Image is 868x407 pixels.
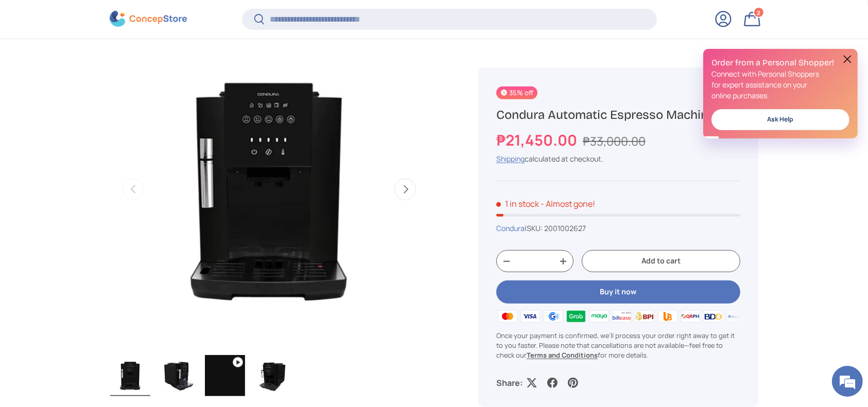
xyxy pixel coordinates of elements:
img: master [496,309,519,324]
media-gallery: Gallery Viewer [110,30,429,400]
img: bpi [633,309,656,324]
span: SKU: [527,223,543,233]
div: Chat with us now [54,58,173,71]
strong: ₱21,450.00 [496,130,580,150]
img: bdo [702,309,724,324]
img: Condura Automatic Espresso Machine [158,355,198,396]
a: Condura [496,223,525,233]
div: Minimize live chat window [169,5,194,30]
span: We're online! [60,130,142,234]
p: Connect with Personal Shoppers for expert assistance on your online purchases. [711,68,849,101]
img: gcash [542,309,565,324]
p: Once your payment is confirmed, we'll process your order right away to get it to you faster. Plea... [496,331,740,361]
img: maya [587,309,610,324]
img: visa [519,309,542,324]
img: billease [611,309,633,324]
img: condura-automatic-espresso-machine-demo-video-view-concepstore [205,355,245,396]
p: Share: [496,377,523,389]
img: Condura Automatic Espresso Machine [252,355,292,396]
span: 2 [757,9,761,16]
h1: Condura Automatic Espresso Machine [496,107,740,123]
s: ₱33,000.00 [583,133,646,149]
h2: Order from a Personal Shopper! [711,57,849,68]
img: metrobank [725,309,748,324]
a: Ask Help [711,109,849,130]
a: Shipping [496,154,525,164]
span: | [525,223,586,233]
button: Buy it now [496,280,740,304]
a: Terms and Conditions [527,350,598,360]
span: 35% off [496,86,537,99]
img: grabpay [565,309,587,324]
img: ConcepStore [110,11,187,27]
button: Add to cart [582,251,740,273]
textarea: Type your message and hit 'Enter' [5,281,196,317]
img: Condura Automatic Espresso Machine [110,355,150,396]
img: qrph [679,309,702,324]
div: calculated at checkout. [496,153,740,164]
span: 2001002627 [544,223,586,233]
span: 1 in stock [496,198,539,209]
p: - Almost gone! [541,198,595,209]
img: ubp [656,309,679,324]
